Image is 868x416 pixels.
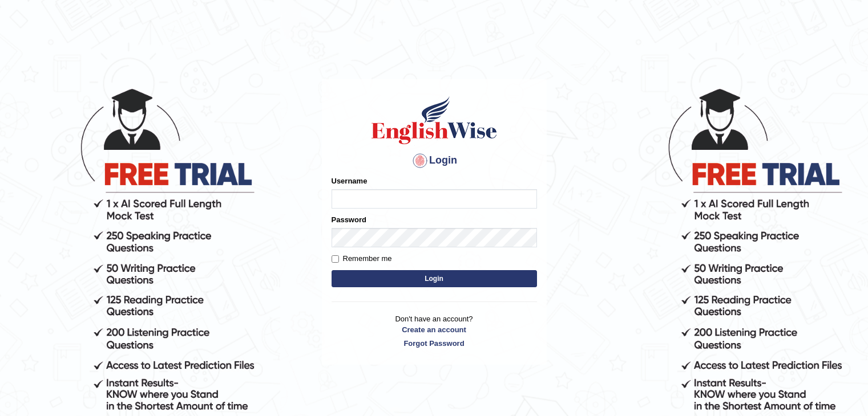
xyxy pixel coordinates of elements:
a: Forgot Password [332,338,537,349]
label: Remember me [332,253,392,264]
h4: Login [332,152,537,170]
button: Login [332,270,537,287]
img: Logo of English Wise sign in for intelligent practice with AI [369,95,499,146]
label: Username [332,176,368,186]
p: Don't have an account? [332,313,537,349]
a: Create an account [332,324,537,335]
label: Password [332,214,366,225]
input: Remember me [332,255,339,263]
